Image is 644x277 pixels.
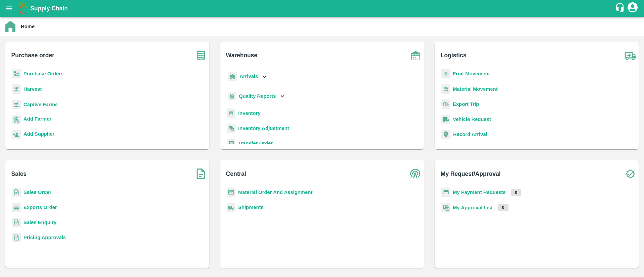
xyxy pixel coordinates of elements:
div: Arrivals [227,69,268,84]
img: supplier [12,130,21,140]
img: qualityReport [228,92,236,100]
b: Purchase order [11,51,54,60]
img: farmer [12,115,21,125]
b: My Request/Approval [441,169,501,179]
a: Inventory [238,111,261,116]
a: Vehicle Request [453,117,491,122]
b: Home [21,24,35,29]
img: whInventory [227,109,235,118]
b: Supply Chain [30,5,68,12]
p: 0 [511,189,522,196]
b: Warehouse [226,51,258,60]
img: sales [12,233,21,243]
a: Supply Chain [30,4,615,13]
a: Purchase Orders [23,71,64,76]
img: harvest [12,84,21,94]
div: Quality Reports [227,89,286,103]
img: payment [441,188,450,197]
img: shipments [227,203,235,212]
a: Captive Farms [23,102,58,107]
a: Sales Order [23,190,51,195]
a: Record Arrival [453,132,487,137]
img: reciept [12,69,21,79]
b: Add Supplier [23,131,54,137]
b: Arrivals [239,74,258,79]
img: whArrival [228,72,237,81]
img: delivery [441,99,450,109]
b: Sales [11,169,27,179]
b: Add Farmer [23,116,51,122]
b: Quality Reports [239,93,276,99]
img: whTransfer [227,139,235,148]
b: Logistics [441,51,467,60]
img: recordArrival [441,130,450,139]
div: account of current user [627,1,639,15]
a: Inventory Adjustment [238,126,289,131]
img: truck [622,47,639,64]
a: Add Supplier [23,130,54,139]
a: Exports Order [23,205,57,210]
a: Material Movement [453,86,498,92]
a: Fruit Movement [453,71,490,76]
p: 0 [498,204,508,211]
img: warehouse [407,47,424,64]
img: purchase [193,47,209,64]
img: approval [441,203,450,213]
img: inventory [227,124,235,133]
img: check [622,165,639,182]
b: Central [226,169,246,179]
a: Harvest [23,86,42,92]
img: sales [12,218,21,227]
a: Export Trip [453,101,479,107]
a: Pricing Approvals [23,235,66,240]
img: soSales [193,165,209,182]
img: vehicle [441,115,450,124]
img: centralMaterial [227,188,235,197]
a: Material Order And Assignment [238,190,313,195]
a: Add Farmer [23,115,51,124]
a: My Payment Requests [453,190,506,195]
a: Transfer Order [238,141,273,146]
img: shipments [12,203,21,212]
img: harvest [12,99,21,110]
img: sales [12,188,21,197]
img: home [5,21,15,32]
img: fruit [441,69,450,79]
img: material [441,84,450,94]
a: Sales Enquiry [23,220,56,225]
img: central [407,165,424,182]
div: customer-support [615,2,627,14]
a: My Approval List [453,205,493,210]
a: Shipments [238,205,264,210]
button: open drawer [1,1,17,16]
img: logo [17,2,30,15]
